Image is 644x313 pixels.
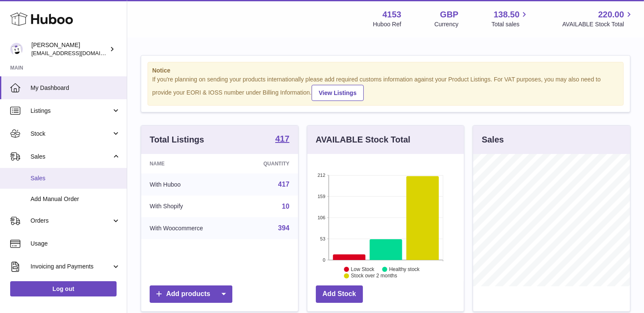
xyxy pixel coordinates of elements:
[31,130,112,138] span: Stock
[493,9,519,20] span: 138.50
[31,50,125,56] span: [EMAIL_ADDRESS][DOMAIN_NAME]
[31,41,108,57] div: [PERSON_NAME]
[278,224,290,232] a: 394
[373,20,401,28] div: Huboo Ref
[141,154,238,173] th: Name
[312,85,364,101] a: View Listings
[31,195,120,203] span: Add Manual Order
[31,153,112,161] span: Sales
[598,9,624,20] span: 220.00
[275,134,289,143] strong: 417
[141,196,238,218] td: With Shopify
[318,215,325,220] text: 106
[31,174,120,182] span: Sales
[351,273,397,279] text: Stock over 2 months
[389,266,420,272] text: Healthy stock
[10,43,23,56] img: sales@kasefilters.com
[320,236,325,241] text: 53
[382,9,401,20] strong: 4153
[316,285,363,303] a: Add Stock
[31,107,112,115] span: Listings
[491,20,529,28] span: Total sales
[440,9,458,20] strong: GBP
[435,20,459,28] div: Currency
[282,203,290,210] a: 10
[316,134,410,145] h3: AVAILABLE Stock Total
[31,217,112,225] span: Orders
[351,266,375,272] text: Low Stock
[31,84,120,92] span: My Dashboard
[482,134,504,145] h3: Sales
[31,263,112,271] span: Invoicing and Payments
[278,181,290,188] a: 417
[152,75,619,101] div: If you're planning on sending your products internationally please add required customs informati...
[238,154,298,173] th: Quantity
[562,20,634,28] span: AVAILABLE Stock Total
[141,173,238,196] td: With Huboo
[150,134,204,145] h3: Total Listings
[562,9,634,28] a: 220.00 AVAILABLE Stock Total
[152,67,619,75] strong: Notice
[323,257,325,263] text: 0
[318,194,325,199] text: 159
[31,240,120,248] span: Usage
[275,134,289,145] a: 417
[491,9,529,28] a: 138.50 Total sales
[10,281,117,296] a: Log out
[141,217,238,239] td: With Woocommerce
[318,173,325,178] text: 212
[150,285,232,303] a: Add products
